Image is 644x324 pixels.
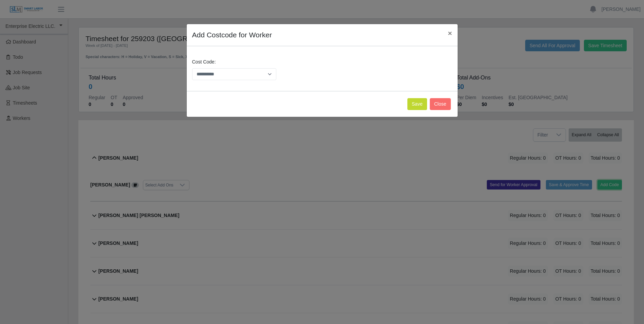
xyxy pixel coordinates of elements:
[448,29,452,37] span: ×
[192,58,216,66] label: Cost Code:
[192,30,272,40] h4: Add Costcode for Worker
[442,24,457,42] button: Close
[407,98,427,110] button: Save
[430,98,451,110] button: Close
